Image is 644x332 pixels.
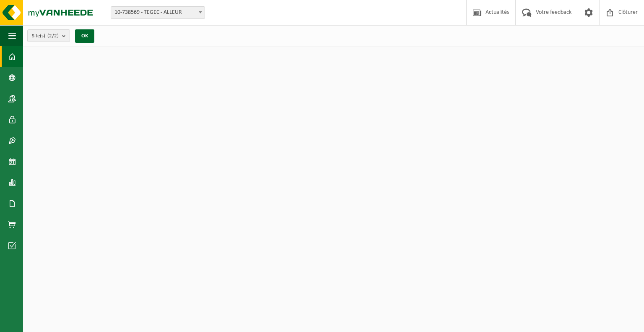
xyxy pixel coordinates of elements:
[32,30,59,42] span: Site(s)
[27,29,70,42] button: Site(s)(2/2)
[111,6,205,19] span: 10-738569 - TEGEC - ALLEUR
[47,33,59,39] count: (2/2)
[75,29,94,43] button: OK
[111,7,205,18] span: 10-738569 - TEGEC - ALLEUR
